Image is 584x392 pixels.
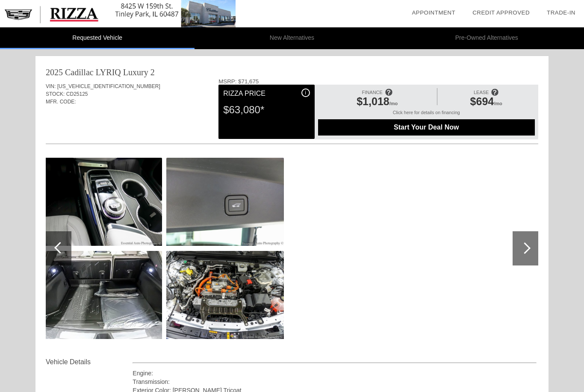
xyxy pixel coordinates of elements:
div: Quoted on [DATE] 3:11:36 PM [46,118,538,132]
div: Rizza Price [223,88,310,99]
img: 753f5d887fc504c12accea2d7438f355.jpg [166,158,284,246]
span: $694 [470,95,494,107]
img: f8313beedc126986d8dfa46915371bf1.jpg [166,251,284,339]
a: Trade-In [547,9,575,16]
a: Credit Approved [472,9,530,16]
span: MFR. CODE: [46,99,76,105]
span: i [305,90,306,96]
div: Luxury 2 [123,66,155,78]
span: [US_VEHICLE_IDENTIFICATION_NUMBER] [57,83,160,89]
div: Engine: [133,369,537,377]
div: /mo [442,95,531,110]
li: New Alternatives [195,27,389,49]
li: Pre-Owned Alternatives [389,27,584,49]
div: /mo [322,95,432,110]
div: Transmission: [133,377,537,386]
span: LEASE [474,90,489,95]
span: VIN: [46,83,56,89]
div: $63,080* [223,99,310,121]
div: MSRP: $71,675 [218,78,538,85]
div: Click here for details on financing [318,110,535,119]
span: Start Your Deal Now [329,124,524,131]
span: STOCK: [46,91,65,97]
span: $1,018 [357,95,389,107]
img: 71f6d7d9e8111fe302632419538f666f.jpg [44,158,162,246]
span: FINANCE [362,90,383,95]
div: 2025 Cadillac LYRIQ [46,66,121,78]
a: Appointment [412,9,455,16]
div: Vehicle Details [46,357,133,367]
span: CD25125 [66,91,88,97]
img: 1b7c7de6c782907339a42b53c247c831.jpg [44,251,162,339]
